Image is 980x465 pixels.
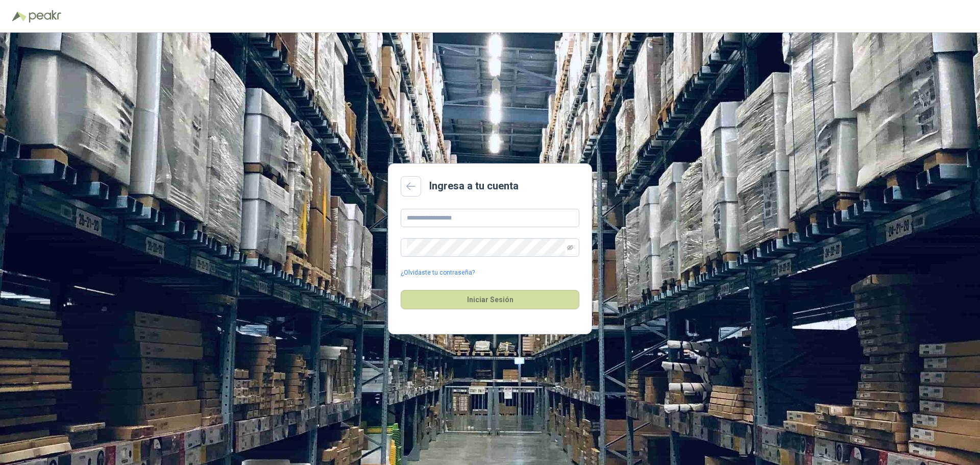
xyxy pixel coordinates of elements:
h2: Ingresa a tu cuenta [429,178,519,194]
a: ¿Olvidaste tu contraseña? [401,268,475,278]
img: Peakr [29,10,61,22]
img: Logo [12,11,27,21]
button: Iniciar Sesión [401,290,579,309]
span: eye-invisible [567,244,573,251]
